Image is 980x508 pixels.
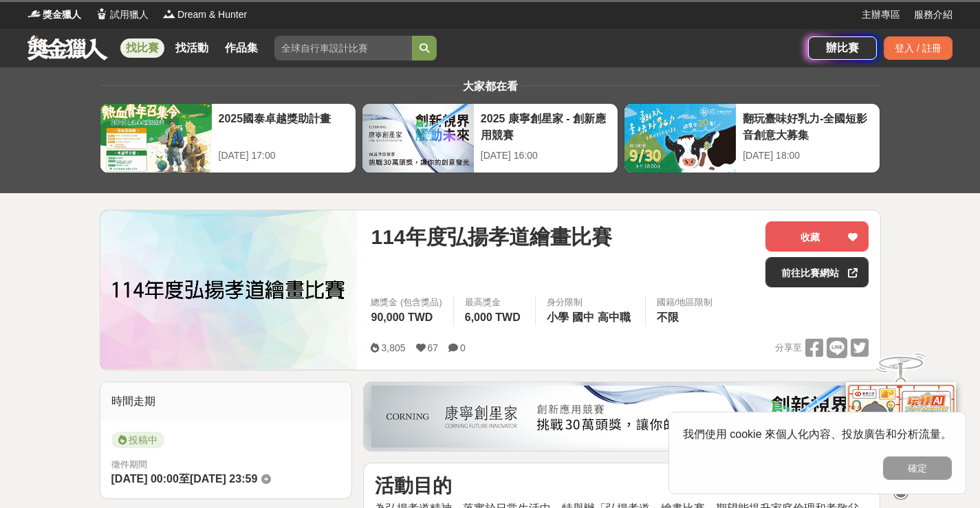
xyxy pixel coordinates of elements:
a: 2025 康寧創星家 - 創新應用競賽[DATE] 16:00 [362,103,618,173]
div: [DATE] 16:00 [481,148,611,163]
a: 辦比賽 [808,36,877,60]
span: 獎金獵人 [43,8,81,22]
span: 小學 [547,311,569,323]
a: Logo獎金獵人 [28,8,81,22]
span: 分享至 [775,338,802,358]
a: 2025國泰卓越獎助計畫[DATE] 17:00 [100,103,356,173]
a: 找比賽 [120,38,164,58]
span: 最高獎金 [465,296,524,309]
div: 翻玩臺味好乳力-全國短影音創意大募集 [743,111,873,142]
a: LogoDream & Hunter [162,8,247,22]
span: 大家都在看 [459,80,521,92]
span: 投稿中 [111,432,164,448]
div: 國籍/地區限制 [657,296,713,309]
strong: 活動目的 [375,475,452,496]
span: [DATE] 23:59 [190,473,257,485]
a: 服務介紹 [914,8,952,22]
div: 身分限制 [547,296,634,309]
a: 翻玩臺味好乳力-全國短影音創意大募集[DATE] 18:00 [624,103,880,173]
span: [DATE] 00:00 [111,473,179,485]
span: 總獎金 (包含獎品) [371,296,442,309]
img: Cover Image [100,210,358,369]
span: Dream & Hunter [177,8,247,22]
div: 2025 康寧創星家 - 創新應用競賽 [481,111,611,142]
span: 至 [179,473,190,485]
span: 0 [460,342,466,353]
span: 高中職 [598,311,631,323]
span: 3,805 [381,342,405,353]
span: 我們使用 cookie 來個人化內容、投放廣告和分析流量。 [683,428,952,440]
a: 主辦專區 [862,8,900,22]
span: 114年度弘揚孝道繪畫比賽 [371,221,611,252]
span: 不限 [657,311,679,323]
img: Logo [95,7,109,21]
span: 試用獵人 [110,8,149,22]
img: Logo [162,7,176,21]
span: 6,000 TWD [465,311,521,323]
a: Logo試用獵人 [95,8,149,22]
button: 收藏 [765,221,869,252]
span: 國中 [572,311,594,323]
div: [DATE] 17:00 [219,148,349,163]
a: 前往比賽網站 [765,257,869,287]
img: d2146d9a-e6f6-4337-9592-8cefde37ba6b.png [846,379,956,471]
div: [DATE] 18:00 [743,148,873,163]
div: 登入 / 註冊 [884,36,952,60]
div: 2025國泰卓越獎助計畫 [219,111,349,142]
input: 全球自行車設計比賽 [274,36,412,60]
a: 作品集 [219,38,263,58]
div: 時間走期 [100,382,352,421]
a: 找活動 [170,38,214,58]
span: 90,000 TWD [371,311,433,323]
img: be6ed63e-7b41-4cb8-917a-a53bd949b1b4.png [371,386,872,448]
span: 67 [428,342,439,353]
button: 確定 [883,456,952,480]
img: Logo [28,7,41,21]
span: 徵件期間 [111,459,147,470]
